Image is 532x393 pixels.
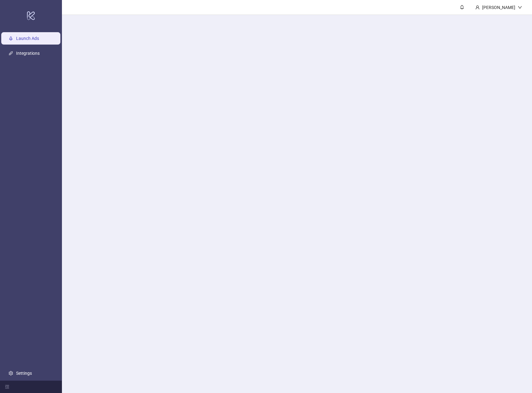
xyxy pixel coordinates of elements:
span: bell [460,5,464,9]
div: [PERSON_NAME] [480,4,518,11]
a: Settings [16,371,32,376]
span: menu-fold [5,385,9,389]
a: Launch Ads [16,36,39,41]
span: down [518,5,522,10]
a: Integrations [16,51,40,56]
span: user [475,5,480,10]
